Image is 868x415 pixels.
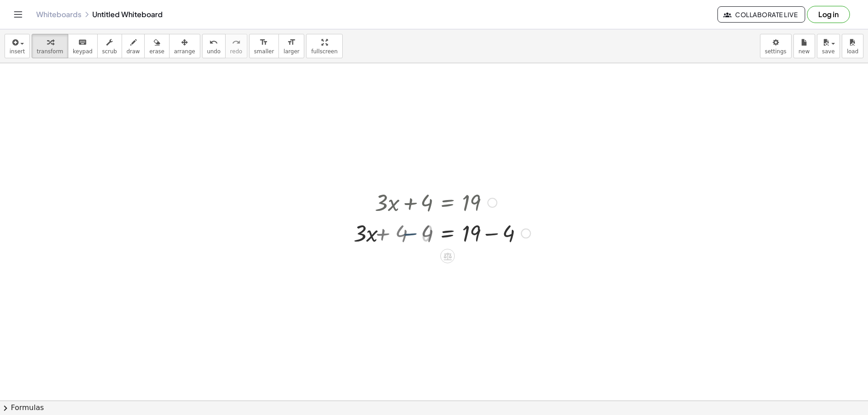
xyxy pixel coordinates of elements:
[36,10,81,19] a: Whiteboards
[169,34,200,58] button: arrange
[73,48,93,55] span: keypad
[144,34,169,58] button: erase
[725,10,797,19] span: Collaborate Live
[5,34,30,58] button: insert
[283,48,299,55] span: larger
[440,249,455,263] div: Apply the same math to both sides of the equation
[793,34,815,58] button: new
[249,34,279,58] button: format_sizesmaller
[259,37,268,48] i: format_size
[9,48,25,55] span: insert
[149,48,164,55] span: erase
[254,48,274,55] span: smaller
[202,34,226,58] button: undoundo
[11,7,25,22] button: Toggle navigation
[817,34,840,58] button: save
[306,34,342,58] button: fullscreen
[37,48,63,55] span: transform
[822,48,835,55] span: save
[78,37,87,48] i: keyboard
[765,48,787,55] span: settings
[311,48,337,55] span: fullscreen
[287,37,296,48] i: format_size
[807,6,850,23] button: Log in
[760,34,792,58] button: settings
[798,48,810,55] span: new
[278,34,304,58] button: format_sizelarger
[207,48,221,55] span: undo
[174,48,195,55] span: arrange
[717,6,805,23] button: Collaborate Live
[225,34,247,58] button: redoredo
[230,48,242,55] span: redo
[32,34,68,58] button: transform
[232,37,241,48] i: redo
[102,48,117,55] span: scrub
[68,34,98,58] button: keyboardkeypad
[842,34,863,58] button: load
[122,34,145,58] button: draw
[97,34,122,58] button: scrub
[127,48,140,55] span: draw
[209,37,218,48] i: undo
[847,48,859,55] span: load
